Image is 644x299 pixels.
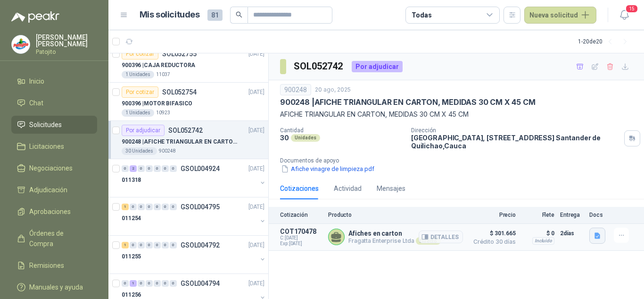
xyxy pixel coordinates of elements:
p: Producto [328,212,463,218]
p: [PERSON_NAME] [PERSON_NAME] [36,34,97,47]
p: GSOL004795 [181,204,220,210]
p: [GEOGRAPHIC_DATA], [STREET_ADDRESS] Santander de Quilichao , Cauca [411,134,620,150]
div: Por cotizar [122,86,158,98]
a: Órdenes de Compra [11,224,97,253]
a: Solicitudes [11,116,97,134]
a: Adjudicación [11,181,97,199]
div: 0 [138,204,145,210]
p: 900248 | AFICHE TRIANGULAR EN CARTON, MEDIDAS 30 CM X 45 CM [122,137,239,146]
div: 0 [170,165,177,172]
p: 30 [280,134,289,142]
span: search [236,11,242,18]
button: 15 [616,7,633,24]
span: Remisiones [29,260,64,271]
div: Unidades [291,134,320,142]
div: 0 [154,165,161,172]
div: 0 [122,280,129,287]
p: Entrega [560,212,584,218]
span: Aprobaciones [29,206,71,217]
p: 900248 [159,147,176,155]
div: 0 [146,242,153,248]
div: 0 [162,204,169,210]
p: 011254 [122,214,141,223]
div: 0 [138,165,145,172]
p: [DATE] [248,241,264,250]
div: 0 [138,242,145,248]
button: Nueva solicitud [524,7,596,24]
span: 15 [625,4,638,13]
div: 0 [154,204,161,210]
div: Por cotizar [122,48,158,60]
span: C: [DATE] [280,235,322,241]
span: Licitaciones [29,141,64,152]
a: Chat [11,94,97,112]
div: 0 [170,280,177,287]
p: 011318 [122,176,141,185]
p: 900396 | CAJA REDUCTORA [122,61,195,70]
div: Mensajes [377,183,405,194]
div: 0 [130,204,137,210]
p: Flete [521,212,554,218]
span: Exp: [DATE] [280,241,322,247]
p: $ 0 [521,228,554,239]
a: 1 0 0 0 0 0 0 GSOL004792[DATE] 011255 [122,239,266,270]
a: Manuales y ayuda [11,278,97,296]
a: Por cotizarSOL052755[DATE] 900396 |CAJA REDUCTORA1 Unidades11037 [108,44,268,83]
div: 0 [154,242,161,248]
div: 0 [130,242,137,248]
div: 1 - 20 de 20 [578,34,633,49]
p: Precio [469,212,516,218]
p: Documentos de apoyo [280,157,640,164]
h1: Mis solicitudes [140,8,200,22]
button: Afiche vinagre de limpieza.pdf [280,164,375,174]
div: 0 [146,204,153,210]
p: [DATE] [248,164,264,173]
p: 11037 [156,71,170,78]
div: 0 [138,280,145,287]
div: Incluido [532,237,554,245]
span: Negociaciones [29,163,73,173]
div: 1 Unidades [122,71,154,78]
a: Remisiones [11,256,97,274]
p: Fragatta Enterprise Ltda [348,237,441,245]
p: GSOL004924 [181,165,220,172]
span: $ 301.665 [469,228,516,239]
p: Patojito [36,49,97,55]
a: Inicio [11,72,97,90]
p: SOL052755 [162,51,197,57]
div: 1 [122,204,129,210]
div: 1 Unidades [122,109,154,117]
p: [DATE] [248,279,264,288]
span: 81 [207,9,223,21]
div: 0 [146,165,153,172]
div: 2 [130,165,137,172]
div: Por adjudicar [352,61,403,72]
div: Por adjudicar [122,125,165,136]
a: Por cotizarSOL052754[DATE] 900396 |MOTOR BIFASICO1 Unidades10923 [108,83,268,121]
h3: SOL052742 [294,59,344,74]
p: [DATE] [248,203,264,212]
p: COT170478 [280,228,322,235]
div: Actividad [334,183,362,194]
p: AFICHE TRIANGULAR EN CARTON, MEDIDAS 30 CM X 45 CM [280,109,633,120]
span: Solicitudes [29,120,62,130]
div: 0 [162,165,169,172]
div: 0 [154,280,161,287]
span: Adjudicación [29,185,67,195]
button: Detalles [419,231,463,243]
span: Chat [29,98,43,108]
p: Cotización [280,212,322,218]
p: Cantidad [280,127,404,134]
div: 1 [130,280,137,287]
div: 0 [170,204,177,210]
p: 2 días [560,228,584,239]
div: 0 [146,280,153,287]
span: Crédito 30 días [469,239,516,245]
a: 1 0 0 0 0 0 0 GSOL004795[DATE] 011254 [122,201,266,231]
a: Aprobaciones [11,203,97,221]
div: Todas [412,10,431,20]
span: Inicio [29,76,44,86]
img: Logo peakr [11,11,59,23]
div: Cotizaciones [280,183,319,194]
div: 900248 [280,84,311,95]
